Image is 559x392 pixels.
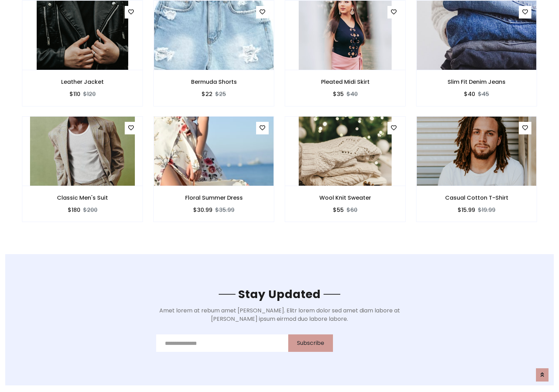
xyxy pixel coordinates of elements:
[156,306,403,323] p: Amet lorem at rebum amet [PERSON_NAME]. Elitr lorem dolor sed amet diam labore at [PERSON_NAME] i...
[235,286,324,302] span: Stay Updated
[83,90,96,98] del: $120
[285,79,405,85] h6: Pleated Midi Skirt
[333,207,344,213] h6: $55
[458,207,475,213] h6: $15.99
[333,91,344,97] h6: $35
[70,91,80,97] h6: $110
[464,91,475,97] h6: $40
[416,79,537,85] h6: Slim Fit Denim Jeans
[22,194,143,201] h6: Classic Men's Suit
[347,206,357,214] del: $60
[416,194,537,201] h6: Casual Cotton T-Shirt
[154,79,274,85] h6: Bermuda Shorts
[347,90,358,98] del: $40
[215,206,234,214] del: $35.99
[202,91,212,97] h6: $22
[154,194,274,201] h6: Floral Summer Dress
[22,79,143,85] h6: Leather Jacket
[288,334,333,352] button: Subscribe
[478,206,495,214] del: $19.99
[285,194,405,201] h6: Wool Knit Sweater
[215,90,226,98] del: $25
[83,206,97,214] del: $200
[193,207,212,213] h6: $30.99
[478,90,489,98] del: $45
[68,207,80,213] h6: $180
